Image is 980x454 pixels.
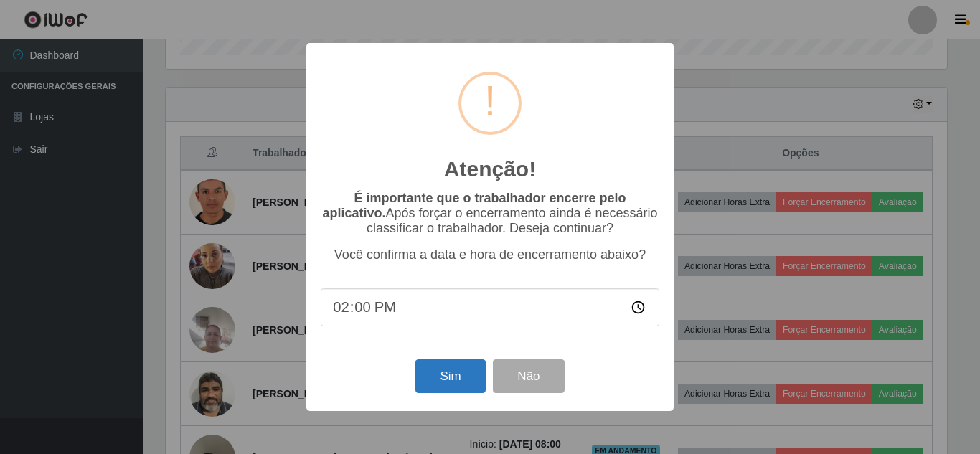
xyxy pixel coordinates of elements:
b: É importante que o trabalhador encerre pelo aplicativo. [322,191,626,220]
p: Após forçar o encerramento ainda é necessário classificar o trabalhador. Deseja continuar? [321,191,659,236]
button: Sim [415,359,485,393]
h2: Atenção! [444,156,536,182]
p: Você confirma a data e hora de encerramento abaixo? [321,247,659,263]
button: Não [493,359,564,393]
